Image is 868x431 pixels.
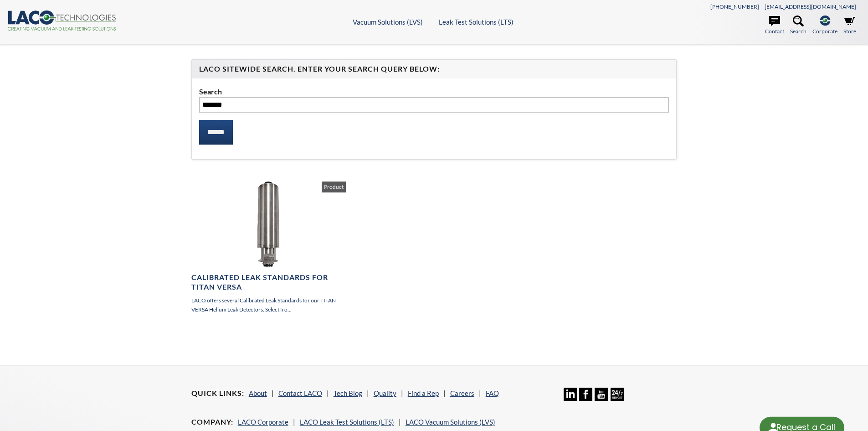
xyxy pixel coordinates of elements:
[765,3,856,10] a: [EMAIL_ADDRESS][DOMAIN_NAME]
[191,273,346,292] h4: Calibrated Leak Standards for TITAN VERSA
[439,18,514,26] a: Leak Test Solutions (LTS)
[843,16,856,36] a: Store
[765,16,784,36] a: Contact
[191,182,346,314] a: Calibrated Leak Standards for TITAN VERSA LACO offers several Calibrated Leak Standards for our T...
[611,388,624,401] img: 24/7 Support Icon
[812,27,837,36] span: Corporate
[278,389,322,397] a: Contact LACO
[374,389,396,397] a: Quality
[199,64,669,74] h4: LACO Sitewide Search. Enter your Search Query Below:
[353,18,423,26] a: Vacuum Solutions (LVS)
[486,389,499,397] a: FAQ
[790,16,806,36] a: Search
[710,3,759,10] a: [PHONE_NUMBER]
[191,417,233,427] h4: Company
[191,296,346,313] p: LACO offers several Calibrated Leak Standards for our TITAN VERSA Helium Leak Detectors. Select f...
[249,389,267,397] a: About
[300,418,394,426] a: LACO Leak Test Solutions (LTS)
[199,86,669,98] label: Search
[334,389,362,397] a: Tech Blog
[406,418,495,426] a: LACO Vacuum Solutions (LVS)
[322,182,346,192] span: Product
[611,394,624,402] a: 24/7 Support
[238,418,288,426] a: LACO Corporate
[408,389,439,397] a: Find a Rep
[450,389,474,397] a: Careers
[191,389,244,398] h4: Quick Links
